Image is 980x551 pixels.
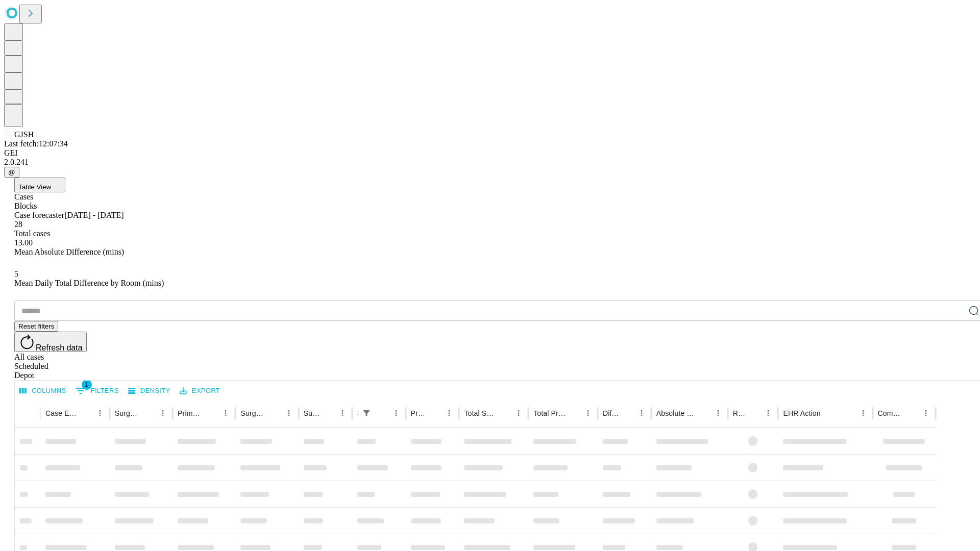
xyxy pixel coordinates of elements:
span: Total cases [14,229,50,238]
span: [DATE] - [DATE] [64,211,124,219]
span: Case forecaster [14,211,64,219]
button: Menu [581,406,595,420]
button: Sort [267,406,282,420]
div: Primary Service [178,409,203,417]
span: Refresh data [36,343,83,352]
button: Sort [567,406,581,420]
div: Comments [878,409,903,417]
span: GJSH [14,130,34,139]
div: Case Epic Id [45,409,78,417]
div: Absolute Difference [656,409,696,417]
span: 1 [82,380,92,390]
button: Menu [856,406,870,420]
div: Surgery Date [304,409,320,417]
div: GEI [4,148,976,158]
div: Resolved in EHR [733,409,746,417]
button: Menu [389,406,403,420]
button: Sort [79,406,93,420]
button: Show filters [359,406,374,420]
button: Menu [442,406,456,420]
button: Export [177,383,223,399]
button: Show filters [73,383,121,399]
div: Surgery Name [240,409,266,417]
button: Menu [919,406,933,420]
div: Total Scheduled Duration [464,409,496,417]
span: Reset filters [18,322,54,330]
button: Sort [428,406,442,420]
button: Sort [497,406,511,420]
div: Total Predicted Duration [533,409,566,417]
button: Reset filters [14,321,58,332]
div: 2.0.241 [4,158,976,167]
div: Scheduled In Room Duration [357,409,358,417]
button: Menu [761,406,775,420]
button: Menu [218,406,233,420]
button: Sort [620,406,634,420]
button: Select columns [17,383,69,399]
button: Menu [511,406,526,420]
button: Menu [634,406,649,420]
button: Sort [204,406,218,420]
span: Table View [18,183,51,191]
span: 13.00 [14,238,33,247]
button: Sort [747,406,761,420]
button: Sort [822,406,836,420]
span: @ [8,168,15,176]
button: Refresh data [14,332,87,352]
span: 5 [14,269,18,278]
button: @ [4,167,19,178]
div: Predicted In Room Duration [411,409,427,417]
button: Sort [375,406,389,420]
span: Last fetch: 12:07:34 [4,139,68,148]
button: Density [126,383,173,399]
div: 1 active filter [359,406,374,420]
button: Sort [904,406,919,420]
button: Table View [14,178,65,192]
button: Sort [141,406,156,420]
span: Mean Absolute Difference (mins) [14,247,124,256]
button: Menu [335,406,350,420]
button: Sort [697,406,711,420]
div: Difference [603,409,619,417]
button: Sort [321,406,335,420]
div: Surgeon Name [115,409,140,417]
button: Menu [93,406,107,420]
button: Menu [156,406,170,420]
div: EHR Action [783,409,820,417]
button: Menu [711,406,725,420]
span: Mean Daily Total Difference by Room (mins) [14,279,164,287]
span: 28 [14,220,22,229]
button: Menu [282,406,296,420]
